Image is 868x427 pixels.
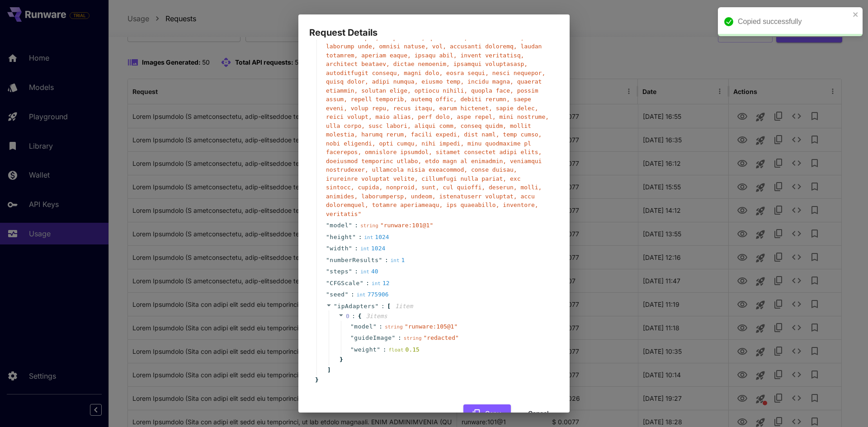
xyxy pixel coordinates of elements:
span: " [326,245,330,252]
span: " [375,303,379,310]
span: weight [354,345,377,354]
span: " [326,268,330,275]
div: 1024 [360,244,385,253]
span: : [379,322,382,331]
h2: Request Details [298,14,570,40]
div: 12 [372,279,390,288]
span: : [352,312,355,321]
span: int [360,246,369,252]
span: : [354,267,358,276]
span: " [350,323,354,330]
div: 1024 [364,233,389,242]
span: " [352,234,356,240]
span: " [345,291,349,298]
span: } [314,375,319,385]
span: float [388,347,403,353]
span: " [326,234,330,240]
span: CFGScale [330,279,360,288]
button: Cancel [518,404,559,423]
span: string [360,223,378,229]
span: : [351,290,354,299]
span: guideImage [354,333,392,343]
span: : [385,256,388,265]
span: int [357,292,366,298]
span: " [326,280,330,286]
span: " [349,222,352,229]
span: " [349,245,352,252]
span: " [326,257,330,263]
span: : [381,302,385,311]
iframe: Chat Widget [823,384,868,427]
span: int [372,281,381,286]
span: " [379,257,382,263]
span: width [330,244,349,253]
span: 3 item s [366,313,387,319]
span: " runware:101@1 " [380,222,433,229]
div: 40 [360,267,378,276]
span: : [383,345,387,354]
span: height [330,233,352,242]
div: 1 [391,256,405,265]
div: 775906 [357,290,389,299]
span: model [354,322,373,331]
button: close [853,11,859,18]
span: " redacted " [424,334,459,341]
span: 1 item [395,303,413,310]
span: string [404,335,422,341]
span: seed [330,290,344,299]
span: " [392,334,396,341]
span: 0 [346,313,349,319]
span: } [338,355,343,364]
span: " [350,334,354,341]
span: steps [330,267,349,276]
span: : [359,233,362,242]
span: string [385,324,403,330]
span: " [360,280,363,286]
span: " [350,346,354,353]
span: " [373,323,377,330]
span: : [354,221,358,230]
div: 0.15 [388,345,419,354]
span: : [366,279,369,288]
span: ipAdapters [337,303,375,310]
span: " [334,303,337,310]
span: " [326,291,330,298]
span: int [364,235,373,240]
span: " [326,222,330,229]
span: int [391,258,400,263]
div: Copied successfully [738,16,850,27]
span: " runware:105@1 " [405,323,458,330]
span: numberResults [330,256,378,265]
span: " [349,268,352,275]
span: model [330,221,349,230]
span: [ [387,302,391,311]
span: : [398,333,401,343]
span: " [377,346,380,353]
span: int [360,269,369,275]
span: : [354,244,358,253]
span: { [358,312,362,321]
span: ] [326,366,331,375]
button: Copy [463,404,511,423]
